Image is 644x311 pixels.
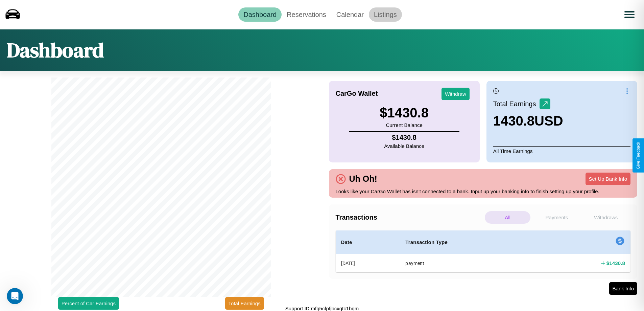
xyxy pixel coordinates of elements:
[405,238,531,246] h4: Transaction Type
[346,174,381,184] h4: Uh Oh!
[400,254,537,272] th: payment
[442,88,470,100] button: Withdraw
[238,7,282,22] a: Dashboard
[7,36,104,64] h1: Dashboard
[336,187,631,196] p: Looks like your CarGo Wallet has isn't connected to a bank. Input up your banking info to finish ...
[534,211,579,224] p: Payments
[380,120,429,130] p: Current Balance
[485,211,530,224] p: All
[282,7,331,22] a: Reservations
[636,142,641,169] div: Give Feedback
[620,5,639,24] button: Open menu
[583,211,629,224] p: Withdraws
[225,297,264,310] button: Total Earnings
[7,288,23,304] iframe: Intercom live chat
[586,173,630,185] button: Set Up Bank Info
[58,297,119,310] button: Percent of Car Earnings
[331,7,369,22] a: Calendar
[336,214,483,221] h4: Transactions
[609,282,637,295] button: Bank Info
[493,98,540,110] p: Total Earnings
[341,238,395,246] h4: Date
[493,113,563,129] h3: 1430.8 USD
[336,230,631,272] table: simple table
[336,254,400,272] th: [DATE]
[336,90,378,97] h4: CarGo Wallet
[493,146,630,156] p: All Time Earnings
[380,105,429,120] h3: $ 1430.8
[384,141,424,151] p: Available Balance
[369,7,402,22] a: Listings
[384,134,424,141] h4: $ 1430.8
[606,260,625,267] h4: $ 1430.8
